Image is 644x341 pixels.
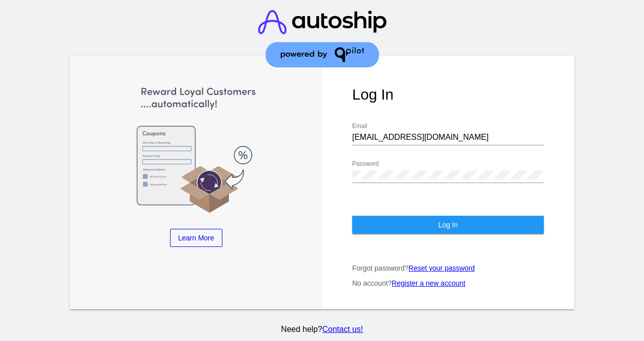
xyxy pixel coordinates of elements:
[409,264,475,272] a: Reset your password
[352,216,544,234] button: Log In
[392,279,465,287] a: Register a new account
[352,133,544,142] input: Email
[352,264,544,272] p: Forgot password?
[322,325,363,333] a: Contact us!
[170,229,222,247] a: Learn More
[100,86,292,214] img: Apply Coupons Automatically to Scheduled Orders with QPilot
[352,279,544,287] p: No account?
[352,86,544,103] h1: Log In
[68,325,576,334] p: Need help?
[438,221,458,229] span: Log In
[178,234,214,242] span: Learn More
